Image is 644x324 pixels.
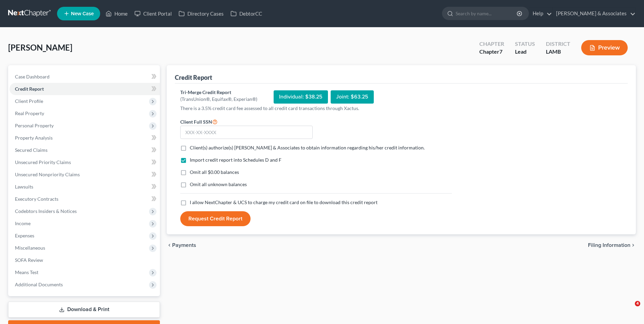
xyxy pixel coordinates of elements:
[479,48,504,56] div: Chapter
[553,7,636,20] a: [PERSON_NAME] & Associates
[635,301,640,306] span: 4
[630,242,636,248] i: chevron_right
[15,86,44,92] span: Credit Report
[15,184,33,190] span: Lawsuits
[15,74,50,79] span: Case Dashboard
[274,90,328,104] div: Individual: $38.25
[581,40,628,55] button: Preview
[8,302,160,318] a: Download & Print
[180,119,212,125] span: Client Full SSN
[180,211,251,226] button: Request Credit Report
[10,132,160,144] a: Property Analysis
[131,7,175,20] a: Client Portal
[167,242,172,248] i: chevron_left
[175,7,227,20] a: Directory Cases
[621,301,637,317] iframe: Intercom live chat
[190,145,425,150] span: Client(s) authorize(s) [PERSON_NAME] & Associates to obtain information regarding his/her credit ...
[10,156,160,168] a: Unsecured Priority Claims
[588,242,636,248] button: Filing Information chevron_right
[180,105,452,112] p: There is a 3.5% credit card fee assessed to all credit card transactions through Xactus.
[499,48,502,55] span: 7
[8,42,72,52] span: [PERSON_NAME]
[479,40,504,48] div: Chapter
[167,242,196,248] button: chevron_left Payments
[15,269,38,275] span: Means Test
[10,181,160,193] a: Lawsuits
[10,83,160,95] a: Credit Report
[456,7,518,20] input: Search by name...
[10,144,160,156] a: Secured Claims
[15,147,48,153] span: Secured Claims
[331,90,374,104] div: Joint: $63.25
[180,126,313,139] input: XXX-XX-XXXX
[190,157,281,163] span: Import credit report into Schedules D and F
[15,245,45,251] span: Miscellaneous
[71,11,94,16] span: New Case
[180,89,257,96] div: Tri-Merge Credit Report
[15,135,53,141] span: Property Analysis
[15,110,44,116] span: Real Property
[515,40,535,48] div: Status
[10,71,160,83] a: Case Dashboard
[546,40,570,48] div: District
[102,7,131,20] a: Home
[190,169,239,175] span: Omit all $0.00 balances
[15,98,43,104] span: Client Profile
[15,208,77,214] span: Codebtors Insiders & Notices
[515,48,535,56] div: Lead
[15,233,34,238] span: Expenses
[10,168,160,181] a: Unsecured Nonpriority Claims
[10,254,160,266] a: SOFA Review
[15,257,43,263] span: SOFA Review
[15,282,63,287] span: Additional Documents
[15,123,54,128] span: Personal Property
[175,73,212,82] div: Credit Report
[180,96,257,103] div: (TransUnion®, Equifax®, Experian®)
[588,242,630,248] span: Filing Information
[172,242,196,248] span: Payments
[10,193,160,205] a: Executory Contracts
[190,181,247,187] span: Omit all unknown balances
[190,199,378,205] span: I allow NextChapter & UCS to charge my credit card on file to download this credit report
[227,7,265,20] a: DebtorCC
[546,48,570,56] div: LAMB
[15,220,31,226] span: Income
[15,196,58,202] span: Executory Contracts
[15,172,80,177] span: Unsecured Nonpriority Claims
[529,7,552,20] a: Help
[15,159,71,165] span: Unsecured Priority Claims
